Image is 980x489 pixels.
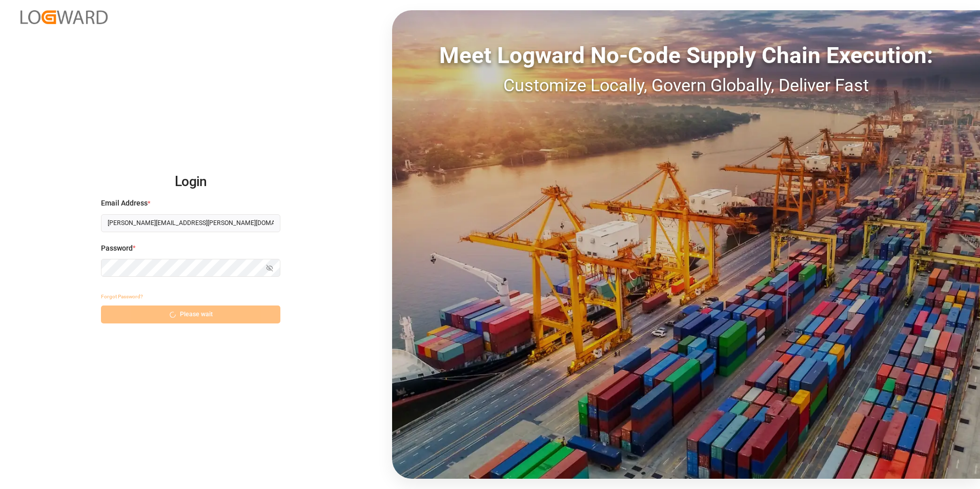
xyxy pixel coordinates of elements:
div: Meet Logward No-Code Supply Chain Execution: [392,38,980,72]
span: Password [101,243,133,254]
img: Logward_new_orange.png [21,10,108,24]
h2: Login [101,166,280,198]
span: Email Address [101,198,148,209]
div: Customize Locally, Govern Globally, Deliver Fast [392,72,980,98]
input: Enter your email [101,214,280,232]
